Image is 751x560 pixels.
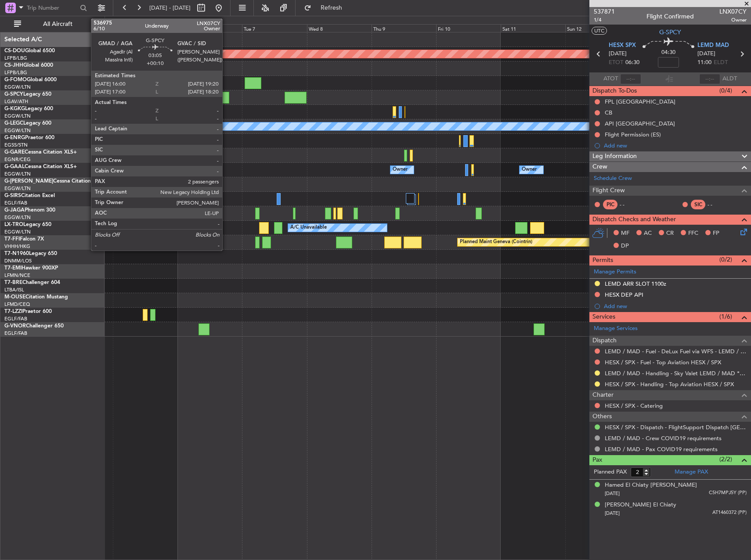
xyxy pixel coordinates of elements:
[592,255,613,266] span: Permits
[592,215,676,225] span: Dispatch Checks and Weather
[719,86,732,95] span: (0/4)
[719,16,747,24] span: Owner
[4,316,27,322] a: EGLF/FAB
[621,229,629,238] span: MF
[4,272,30,279] a: LFMN/NCE
[27,1,77,14] input: Trip Number
[4,323,26,329] span: G-VNOR
[594,268,636,276] a: Manage Permits
[4,280,22,285] span: T7-BRE
[4,113,31,119] a: EGGW/LTN
[307,24,372,32] div: Wed 8
[605,510,620,517] span: [DATE]
[605,402,663,409] a: HESX / SPX - Catering
[605,131,661,138] div: Flight Permission (ES)
[605,359,721,366] a: HESX / SPX - Fuel - Top Aviation HESX / SPX
[592,186,625,196] span: Flight Crew
[605,381,734,388] a: HESX / SPX - Handling - Top Aviation HESX / SPX
[4,222,23,227] span: LX-TRO
[4,106,53,111] a: G-KGKGLegacy 600
[4,266,22,271] span: T7-EMI
[4,48,25,54] span: CS-DOU
[666,229,674,238] span: CR
[605,501,676,510] div: [PERSON_NAME] El Chiaty
[605,481,697,490] div: Hamed El Chiaty [PERSON_NAME]
[113,24,177,32] div: Sun 5
[603,200,617,209] div: PIC
[605,109,612,116] div: CB
[688,229,698,238] span: FFC
[594,324,638,333] a: Manage Services
[4,164,25,169] span: G-GAAL
[4,243,30,250] a: VHHH/HKG
[4,48,55,54] a: CS-DOUGlobal 6500
[4,251,57,256] a: T7-N1960Legacy 650
[4,121,23,126] span: G-LEGC
[4,287,24,293] a: LTBA/ISL
[242,24,307,32] div: Tue 7
[4,330,27,337] a: EGLF/FAB
[4,301,30,308] a: LFMD/CEQ
[592,336,617,346] span: Dispatch
[592,86,637,96] span: Dispatch To-Dos
[4,200,27,206] a: EGLF/FAB
[712,509,747,517] span: AT1460372 (PP)
[4,258,32,264] a: DNMM/LOS
[4,156,31,163] a: EGNR/CEG
[719,7,747,16] span: LNX07CY
[691,200,705,209] div: SIC
[460,236,532,249] div: Planned Maint Geneva (Cointrin)
[4,135,25,140] span: G-ENRG
[713,229,719,238] span: FP
[4,323,64,329] a: G-VNORChallenger 650
[4,237,20,242] span: T7-FFI
[4,55,27,61] a: LFPB/LBG
[4,164,77,169] a: G-GAALCessna Citation XLS+
[4,229,31,235] a: EGGW/LTN
[605,98,675,105] div: FPL [GEOGRAPHIC_DATA]
[4,294,25,300] span: M-OUSE
[4,84,31,90] a: EGGW/LTN
[594,16,615,24] span: 1/4
[625,58,639,67] span: 06:30
[697,50,715,58] span: [DATE]
[4,179,53,184] span: G-[PERSON_NAME]
[4,77,27,83] span: G-FOMO
[4,98,28,105] a: LGAV/ATH
[4,150,25,155] span: G-GARE
[4,193,55,198] a: G-SIRSCitation Excel
[592,412,612,422] span: Others
[106,18,121,25] div: [DATE]
[4,280,60,285] a: T7-BREChallenger 604
[594,468,627,477] label: Planned PAX
[436,24,501,32] div: Fri 10
[609,41,636,50] span: HESX SPX
[719,312,732,321] span: (1/6)
[4,121,51,126] a: G-LEGCLegacy 600
[675,468,708,477] a: Manage PAX
[372,24,436,32] div: Thu 9
[149,4,191,12] span: [DATE] - [DATE]
[708,201,727,208] div: - -
[609,50,627,58] span: [DATE]
[501,24,565,32] div: Sat 11
[23,21,93,27] span: All Aircraft
[4,150,77,155] a: G-GARECessna Citation XLS+
[4,185,31,192] a: EGGW/LTN
[4,309,22,314] span: T7-LZZI
[4,214,31,221] a: EGGW/LTN
[4,171,31,177] a: EGGW/LTN
[4,294,68,300] a: M-OUSECitation Mustang
[592,162,607,172] span: Crew
[605,445,718,453] a: LEMD / MAD - Pax COVID19 requirements
[4,92,23,97] span: G-SPCY
[604,142,747,149] div: Add new
[644,229,652,238] span: AC
[605,434,722,442] a: LEMD / MAD - Crew COVID19 requirements
[592,312,615,322] span: Services
[393,163,408,176] div: Owner
[719,455,732,464] span: (2/2)
[714,58,728,67] span: ELDT
[605,490,620,497] span: [DATE]
[722,75,737,83] span: ALDT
